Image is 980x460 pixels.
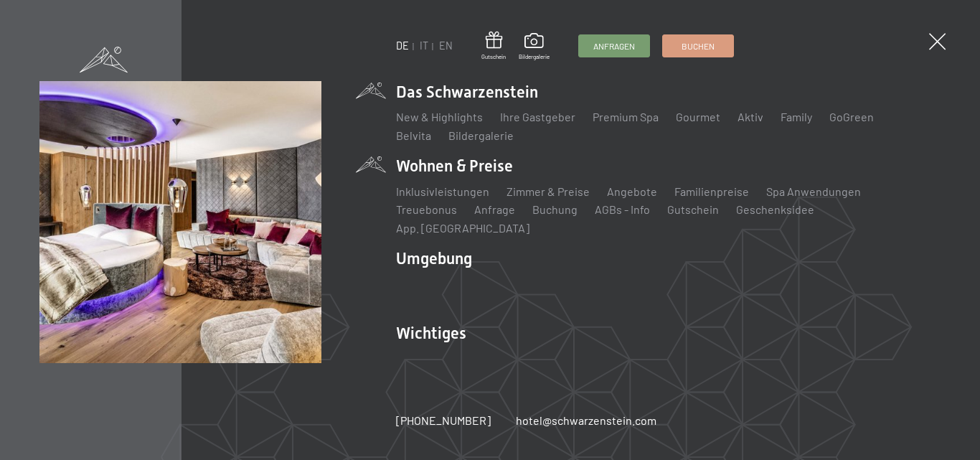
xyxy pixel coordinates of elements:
[781,110,812,123] a: Family
[593,110,659,123] a: Premium Spa
[481,53,506,61] span: Gutschein
[474,202,515,216] a: Anfrage
[532,202,578,216] a: Buchung
[829,110,874,123] a: GoGreen
[396,413,491,427] span: [PHONE_NUMBER]
[420,39,428,52] a: IT
[579,35,649,57] a: Anfragen
[396,413,491,428] a: [PHONE_NUMBER]
[507,184,590,198] a: Zimmer & Preise
[607,184,657,198] a: Angebote
[682,40,715,52] span: Buchen
[396,184,489,198] a: Inklusivleistungen
[396,221,529,235] a: App. [GEOGRAPHIC_DATA]
[736,202,814,216] a: Geschenksidee
[481,32,506,61] a: Gutschein
[663,35,733,57] a: Buchen
[396,39,409,52] a: DE
[676,110,720,123] a: Gourmet
[396,128,431,142] a: Belvita
[448,128,514,142] a: Bildergalerie
[519,33,550,60] a: Bildergalerie
[738,110,763,123] a: Aktiv
[396,110,483,123] a: New & Highlights
[766,184,861,198] a: Spa Anwendungen
[516,413,656,428] a: hotel@schwarzenstein.com
[593,40,635,52] span: Anfragen
[519,53,550,61] span: Bildergalerie
[500,110,575,123] a: Ihre Gastgeber
[439,39,453,52] a: EN
[396,202,457,216] a: Treuebonus
[667,202,719,216] a: Gutschein
[674,184,749,198] a: Familienpreise
[595,202,650,216] a: AGBs - Info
